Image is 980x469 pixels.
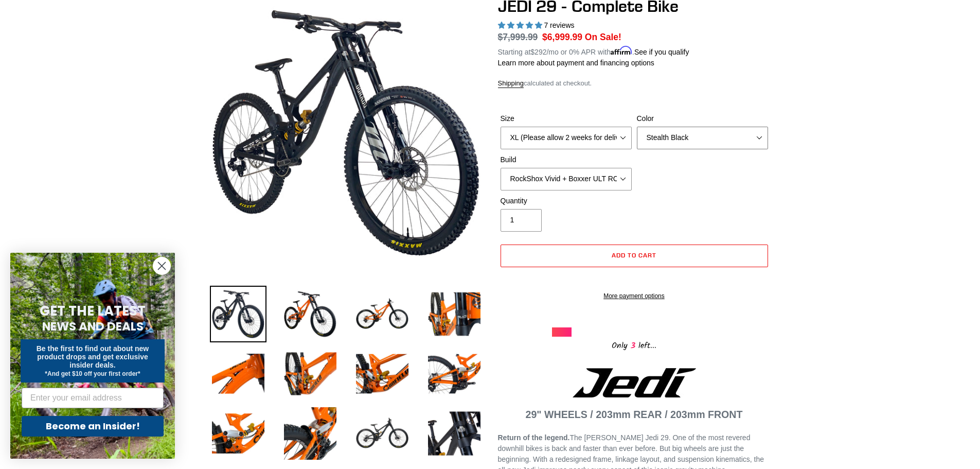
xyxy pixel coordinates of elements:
[498,433,570,442] strong: Return of the legend.
[498,79,524,88] a: Shipping
[498,32,538,42] s: $7,999.99
[611,46,632,55] span: Affirm
[354,345,411,402] img: Load image into Gallery viewer, JEDI 29 - Complete Bike
[628,339,638,352] span: 3
[45,370,140,377] span: *And get $10 off your first order*
[501,245,768,267] button: Add to cart
[573,368,696,397] img: Jedi Logo
[498,44,689,58] p: Starting at /mo or 0% APR with .
[40,302,146,320] span: GET THE LATEST
[37,344,149,369] span: Be the first to find out about new product drops and get exclusive insider deals.
[544,21,574,29] span: 7 reviews
[526,409,743,420] strong: 29" WHEELS / 203mm REAR / 203mm FRONT
[530,48,546,56] span: $292
[498,59,654,67] a: Learn more about payment and financing options
[426,286,483,342] img: Load image into Gallery viewer, JEDI 29 - Complete Bike
[354,286,411,342] img: Load image into Gallery viewer, JEDI 29 - Complete Bike
[542,32,582,42] span: $6,999.99
[22,388,164,408] input: Enter your email address
[282,405,338,462] img: Load image into Gallery viewer, JEDI 29 - Complete Bike
[210,405,266,462] img: Load image into Gallery viewer, JEDI 29 - Complete Bike
[501,291,768,301] a: More payment options
[210,286,266,342] img: Load image into Gallery viewer, JEDI 29 - Complete Bike
[552,337,717,353] div: Only left...
[22,416,164,437] button: Become an Insider!
[426,345,483,402] img: Load image into Gallery viewer, JEDI 29 - Complete Bike
[42,318,144,335] span: NEWS AND DEALS
[498,78,771,89] div: calculated at checkout.
[612,251,656,259] span: Add to cart
[354,405,411,462] img: Load image into Gallery viewer, JEDI 29 - Complete Bike
[585,30,621,44] span: On Sale!
[501,154,632,165] label: Build
[426,405,483,462] img: Load image into Gallery viewer, JEDI 29 - Complete Bike
[634,48,689,56] a: See if you qualify - Learn more about Affirm Financing (opens in modal)
[501,196,632,206] label: Quantity
[210,345,266,402] img: Load image into Gallery viewer, JEDI 29 - Complete Bike
[637,113,768,124] label: Color
[501,113,632,124] label: Size
[498,21,544,29] span: 5.00 stars
[153,257,171,275] button: Close dialog
[282,286,338,342] img: Load image into Gallery viewer, JEDI 29 - Complete Bike
[282,345,338,402] img: Load image into Gallery viewer, JEDI 29 - Complete Bike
